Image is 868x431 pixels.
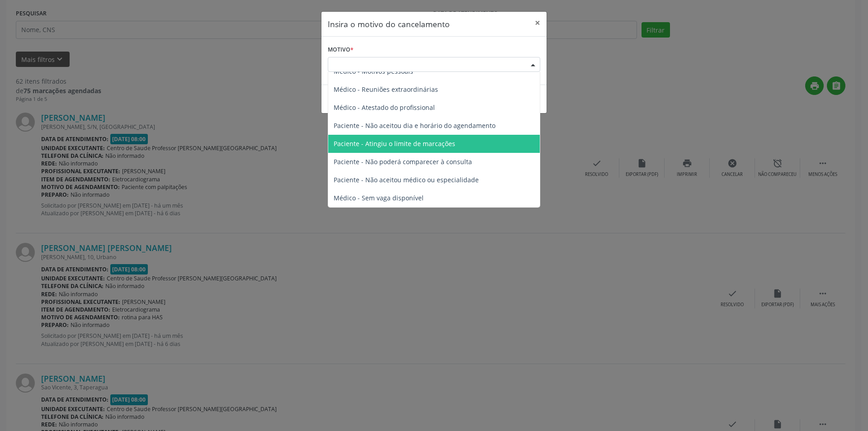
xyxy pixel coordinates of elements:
[334,121,495,130] span: Paciente - Não aceitou dia e horário do agendamento
[334,85,438,94] span: Médico - Reuniões extraordinárias
[334,103,435,112] span: Médico - Atestado do profissional
[334,175,479,184] span: Paciente - Não aceitou médico ou especialidade
[328,43,354,57] label: Motivo
[334,157,472,166] span: Paciente - Não poderá comparecer à consulta
[334,139,455,148] span: Paciente - Atingiu o limite de marcações
[528,12,547,34] button: Close
[328,18,450,30] h5: Insira o motivo do cancelamento
[334,194,424,202] span: Médico - Sem vaga disponível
